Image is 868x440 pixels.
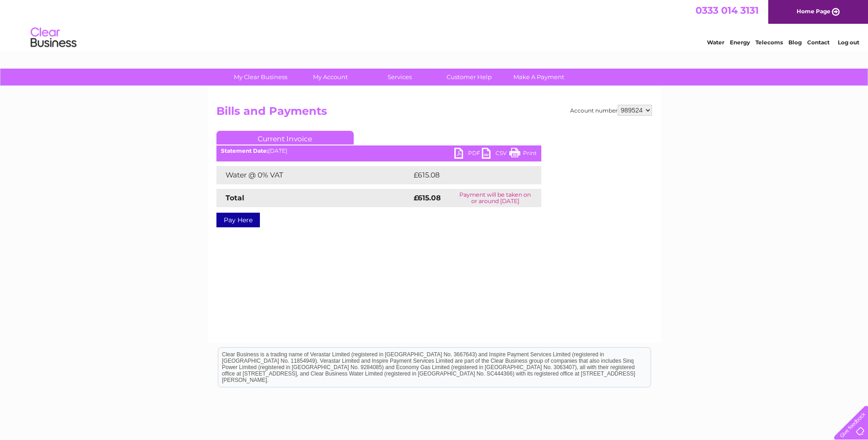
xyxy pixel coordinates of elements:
a: Telecoms [755,39,783,46]
a: Water [707,39,724,46]
div: Account number [570,105,652,116]
div: [DATE] [216,148,541,154]
div: Clear Business is a trading name of Verastar Limited (registered in [GEOGRAPHIC_DATA] No. 3667643... [218,5,651,44]
a: Pay Here [216,213,260,227]
a: My Account [292,69,368,86]
a: PDF [454,148,482,161]
a: Energy [730,39,750,46]
b: Statement Date: [221,147,268,154]
a: Contact [807,39,830,46]
h2: Bills and Payments [216,105,652,122]
a: Services [362,69,437,86]
td: Payment will be taken on or around [DATE] [449,189,541,207]
td: Water @ 0% VAT [216,166,411,184]
a: 0333 014 3131 [695,5,759,16]
a: Customer Help [431,69,507,86]
a: My Clear Business [223,69,298,86]
a: Log out [838,39,859,46]
a: Make A Payment [501,69,577,86]
img: logo.png [30,24,77,52]
strong: Total [226,193,244,202]
td: £615.08 [411,166,524,184]
a: Blog [788,39,802,46]
a: CSV [482,148,509,161]
a: Current Invoice [216,131,354,145]
a: Print [509,148,537,161]
strong: £615.08 [414,193,441,202]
